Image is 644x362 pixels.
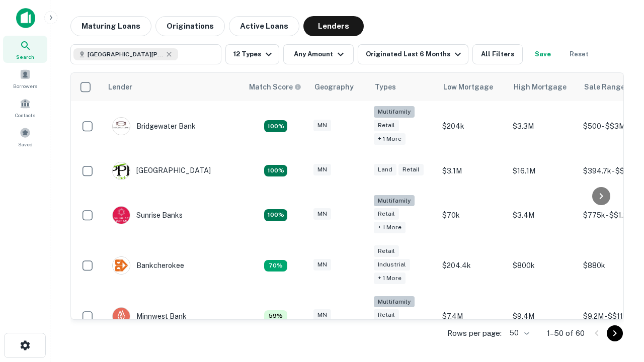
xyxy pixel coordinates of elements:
h6: Match Score [249,81,299,93]
td: $3.4M [508,190,578,241]
span: Saved [18,140,33,148]
div: Sale Range [584,81,625,93]
th: Types [369,73,437,101]
div: + 1 more [374,273,406,284]
td: $204.4k [437,240,508,291]
div: Matching Properties: 6, hasApolloMatch: undefined [264,310,287,322]
button: Reset [563,44,595,64]
img: picture [113,257,130,274]
td: $9.4M [508,291,578,342]
p: 1–50 of 60 [547,327,585,339]
th: Geography [308,73,369,101]
img: picture [113,207,130,224]
img: picture [113,118,130,135]
button: 12 Types [225,44,279,64]
div: Bankcherokee [112,256,184,275]
div: Geography [314,81,354,93]
div: [GEOGRAPHIC_DATA] [112,162,211,180]
div: + 1 more [374,222,406,233]
td: $800k [508,240,578,291]
div: Industrial [374,259,410,270]
button: Go to next page [607,325,623,341]
div: MN [313,259,331,270]
span: Contacts [15,111,35,119]
button: Any Amount [283,44,354,64]
td: $16.1M [508,152,578,190]
div: Land [374,164,396,175]
div: Retail [398,164,424,175]
p: Rows per page: [447,327,502,339]
td: $3.3M [508,101,578,152]
div: Retail [374,309,399,321]
th: Low Mortgage [437,73,508,101]
span: [GEOGRAPHIC_DATA][PERSON_NAME], [GEOGRAPHIC_DATA], [GEOGRAPHIC_DATA] [88,50,163,59]
img: picture [113,162,130,179]
button: Save your search to get updates of matches that match your search criteria. [527,44,559,64]
td: $3.1M [437,152,508,190]
th: Capitalize uses an advanced AI algorithm to match your search with the best lender. The match sco... [243,73,308,101]
span: Borrowers [13,82,37,90]
div: MN [313,120,331,131]
td: $70k [437,190,508,241]
button: Lenders [303,16,364,36]
th: High Mortgage [508,73,578,101]
div: Capitalize uses an advanced AI algorithm to match your search with the best lender. The match sco... [249,81,301,93]
div: Sunrise Banks [112,206,183,224]
img: capitalize-icon.png [16,8,35,28]
div: Bridgewater Bank [112,117,196,135]
div: Minnwest Bank [112,307,187,325]
div: Types [375,81,396,93]
button: Originations [155,16,225,36]
div: Matching Properties: 18, hasApolloMatch: undefined [264,120,287,132]
th: Lender [102,73,243,101]
iframe: Chat Widget [594,249,644,298]
div: Retail [374,208,399,220]
div: MN [313,208,331,220]
div: High Mortgage [514,81,567,93]
div: Multifamily [374,195,415,207]
div: Matching Properties: 14, hasApolloMatch: undefined [264,209,287,221]
span: Search [16,53,34,61]
td: $204k [437,101,508,152]
div: MN [313,164,331,175]
button: All Filters [472,44,523,64]
div: Retail [374,245,399,257]
div: Multifamily [374,296,415,308]
div: Retail [374,120,399,131]
div: Matching Properties: 10, hasApolloMatch: undefined [264,165,287,177]
div: Lender [108,81,132,93]
button: Maturing Loans [70,16,151,36]
td: $7.4M [437,291,508,342]
button: Active Loans [229,16,299,36]
a: Borrowers [3,65,47,92]
a: Search [3,36,47,63]
button: Originated Last 6 Months [358,44,468,64]
div: + 1 more [374,133,406,145]
div: 50 [506,326,531,340]
a: Contacts [3,94,47,121]
div: Low Mortgage [443,81,493,93]
div: Multifamily [374,106,415,118]
img: picture [113,308,130,325]
a: Saved [3,123,47,150]
div: Originated Last 6 Months [366,48,464,60]
div: MN [313,309,331,321]
div: Matching Properties: 7, hasApolloMatch: undefined [264,260,287,272]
